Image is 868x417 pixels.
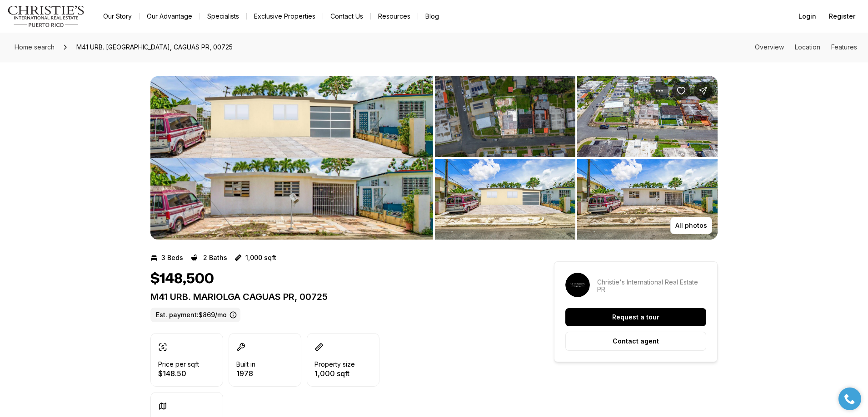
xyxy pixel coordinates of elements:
[11,40,58,54] a: Home search
[577,76,718,157] button: View image gallery
[829,13,855,20] span: Register
[418,10,446,23] a: Blog
[577,159,718,240] button: View image gallery
[245,254,276,261] p: 1,000 sqft
[435,76,718,240] li: 2 of 7
[15,43,55,51] span: Home search
[96,10,139,23] a: Our Story
[161,254,183,261] p: 3 Beds
[613,338,659,345] p: Contact agent
[798,13,816,20] span: Login
[140,10,200,23] a: Our Advantage
[371,10,418,23] a: Resources
[158,370,199,377] p: $148.50
[435,159,575,240] button: View image gallery
[675,222,707,229] p: All photos
[565,332,706,351] button: Contact agent
[795,43,820,51] a: Skip to: Location
[150,76,433,240] li: 1 of 7
[236,361,255,368] p: Built in
[831,43,857,51] a: Skip to: Features
[670,217,712,234] button: All photos
[650,82,668,100] button: Property options
[755,43,784,51] a: Skip to: Overview
[793,7,822,25] button: Login
[7,5,85,27] img: logo
[314,361,355,368] p: Property size
[150,76,433,240] button: View image gallery
[150,308,240,322] label: Est. payment: $869/mo
[150,270,214,288] h1: $148,500
[203,254,227,261] p: 2 Baths
[150,291,521,302] p: M41 URB. MARIOLGA CAGUAS PR, 00725
[200,10,246,23] a: Specialists
[314,370,355,377] p: 1,000 sqft
[672,82,690,100] button: Save Property: M41 URB. MARIOLGA
[150,76,718,240] div: Listing Photos
[236,370,255,377] p: 1978
[694,82,712,100] button: Share Property: M41 URB. MARIOLGA
[73,40,236,54] span: M41 URB. [GEOGRAPHIC_DATA], CAGUAS PR, 00725
[158,361,199,368] p: Price per sqft
[755,44,857,51] nav: Page section menu
[565,308,706,326] button: Request a tour
[435,76,575,157] button: View image gallery
[247,10,323,23] a: Exclusive Properties
[190,250,227,265] button: 2 Baths
[323,10,370,23] button: Contact Us
[612,314,659,321] p: Request a tour
[597,279,706,293] p: Christie's International Real Estate PR
[823,7,861,25] button: Register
